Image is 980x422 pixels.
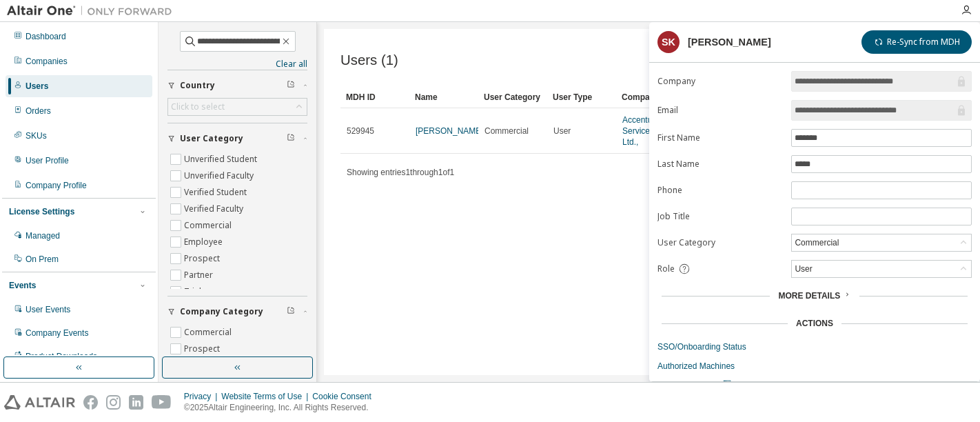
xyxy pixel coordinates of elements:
div: On Prem [25,254,59,265]
span: Showing entries 1 through 1 of 1 [347,168,454,177]
label: Prospect [184,341,223,357]
label: User Category [657,237,783,248]
a: Authorized Machines [657,361,972,372]
a: [PERSON_NAME] [416,126,484,136]
img: facebook.svg [83,395,98,410]
img: altair_logo.svg [4,395,75,410]
span: Country [180,80,215,91]
label: Email [657,105,783,116]
label: Partner [184,267,216,283]
div: User Category [484,86,542,108]
div: Company Profile [25,180,87,191]
label: Verified Student [184,184,249,201]
div: Company [622,86,680,108]
label: Unverified Student [184,151,260,168]
div: Privacy [184,391,221,402]
div: Commercial [792,234,971,251]
img: youtube.svg [152,395,172,410]
label: Unverified Faculty [184,168,256,184]
button: Country [167,70,307,101]
button: Re-Sync from MDH [861,30,972,54]
img: instagram.svg [106,395,121,410]
div: Name [415,86,473,108]
div: Click to select [171,101,225,112]
div: User [792,261,971,277]
a: Accenture Services Pvt. Ltd., [622,115,671,147]
label: First Name [657,132,783,143]
a: Clear all [167,59,307,70]
span: User Category [180,133,243,144]
label: Employee [184,234,225,250]
div: SKUs [25,130,47,141]
span: More Details [778,291,840,301]
div: User [793,261,814,277]
div: License Settings [9,206,74,217]
span: Users (1) [340,52,398,68]
div: MDH ID [346,86,404,108]
span: User Activity Logs [657,381,731,390]
span: 529945 [347,125,374,137]
label: Prospect [184,250,223,267]
img: Altair One [7,4,179,18]
button: User Category [167,123,307,154]
div: User Events [25,304,70,315]
div: Website Terms of Use [221,391,312,402]
label: Commercial [184,217,234,234]
a: SSO/Onboarding Status [657,341,972,352]
div: [PERSON_NAME] [688,37,771,48]
div: User Type [553,86,611,108]
div: Click to select [168,99,307,115]
div: Dashboard [25,31,66,42]
label: Commercial [184,324,234,341]
label: Trial [184,283,204,300]
label: Job Title [657,211,783,222]
span: Clear filter [287,133,295,144]
img: linkedin.svg [129,395,143,410]
div: SK [657,31,680,53]
div: Actions [796,318,833,329]
span: Clear filter [287,306,295,317]
label: Phone [657,185,783,196]
span: Company Category [180,306,263,317]
span: User [553,125,571,137]
label: Last Name [657,159,783,170]
div: Product Downloads [25,351,97,362]
div: Company Events [25,328,88,339]
div: Cookie Consent [312,391,379,402]
span: Commercial [484,125,529,137]
div: Commercial [793,235,841,250]
span: Clear filter [287,80,295,91]
button: Company Category [167,297,307,327]
span: Role [657,263,675,274]
label: Verified Faculty [184,201,246,217]
div: Companies [25,56,68,67]
div: Orders [25,105,51,117]
div: Events [9,280,36,291]
div: Managed [25,230,60,241]
div: User Profile [25,155,69,166]
p: © 2025 Altair Engineering, Inc. All Rights Reserved. [184,402,380,414]
div: Users [25,81,48,92]
label: Company [657,76,783,87]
